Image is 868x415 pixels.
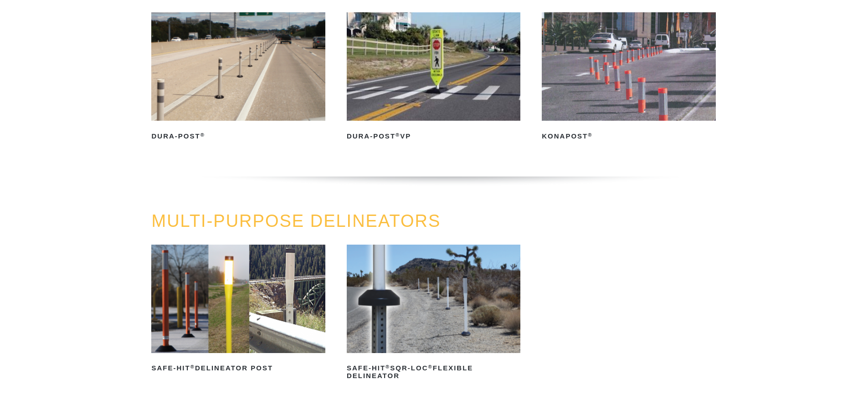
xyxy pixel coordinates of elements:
a: MULTI-PURPOSE DELINEATORS [151,211,441,231]
sup: ® [588,132,592,138]
a: Dura-Post® [151,12,325,143]
sup: ® [428,364,433,369]
sup: ® [190,364,195,369]
h2: KonaPost [542,129,715,143]
a: Safe-Hit®Delineator Post [151,245,325,376]
a: KonaPost® [542,12,715,143]
sup: ® [200,132,205,138]
h2: Safe-Hit Delineator Post [151,361,325,376]
h2: Safe-Hit SQR-LOC Flexible Delineator [347,361,520,383]
a: Dura-Post®VP [347,12,520,143]
h2: Dura-Post [151,129,325,143]
sup: ® [395,132,400,138]
a: Safe-Hit®SQR-LOC®Flexible Delineator [347,245,520,383]
sup: ® [385,364,390,369]
h2: Dura-Post VP [347,129,520,143]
